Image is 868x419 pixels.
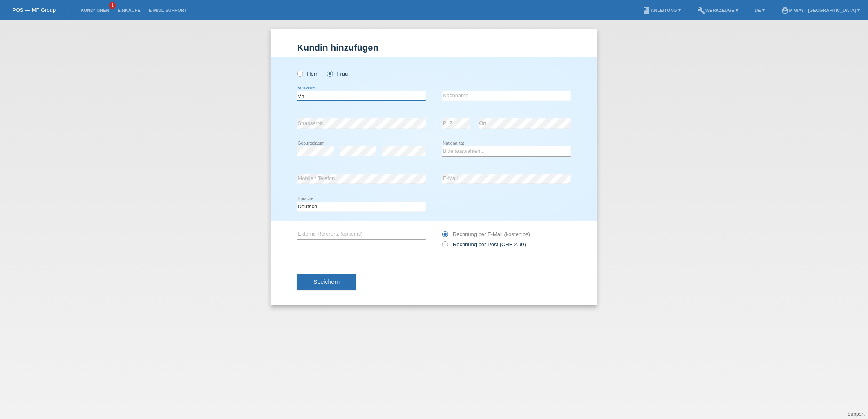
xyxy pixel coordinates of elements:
[297,71,302,76] input: Herr
[442,241,526,247] label: Rechnung per Post (CHF 2.90)
[12,7,56,13] a: POS — MF Group
[297,71,318,77] label: Herr
[781,7,789,15] i: account_circle
[113,8,144,13] a: Einkäufe
[639,8,685,13] a: bookAnleitung ▾
[109,2,116,9] span: 1
[313,279,340,285] span: Speichern
[76,8,113,13] a: Kund*innen
[848,411,865,417] a: Support
[442,231,447,241] input: Rechnung per E-Mail (kostenlos)
[297,42,571,53] h1: Kundin hinzufügen
[327,71,348,77] label: Frau
[442,241,447,252] input: Rechnung per Post (CHF 2.90)
[693,8,743,13] a: buildWerkzeuge ▾
[145,8,191,13] a: E-Mail Support
[777,8,864,13] a: account_circlem-way - [GEOGRAPHIC_DATA] ▾
[697,7,705,15] i: build
[643,7,651,15] i: book
[297,274,356,290] button: Speichern
[442,231,530,237] label: Rechnung per E-Mail (kostenlos)
[751,8,769,13] a: DE ▾
[327,71,332,76] input: Frau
